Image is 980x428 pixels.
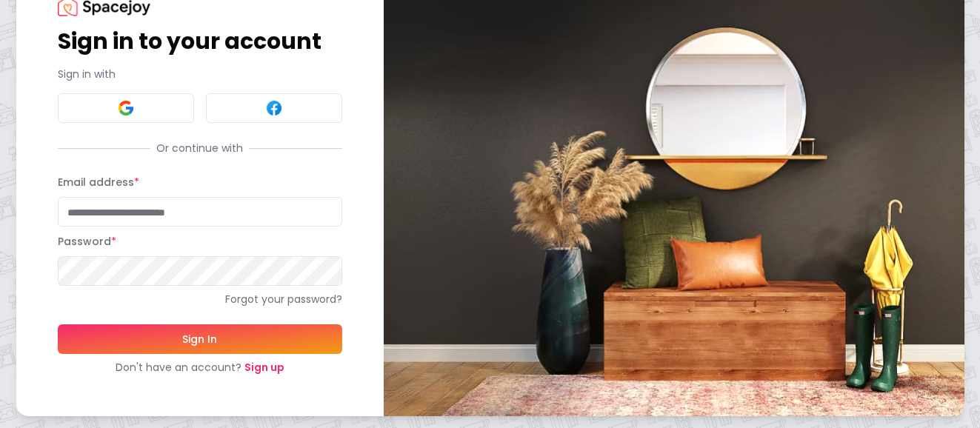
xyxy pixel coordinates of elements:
img: Google signin [117,99,135,117]
label: Password [58,234,116,249]
h1: Sign in to your account [58,28,342,55]
img: Facebook signin [265,99,283,117]
a: Forgot your password? [58,292,342,307]
span: Or continue with [150,141,249,156]
a: Sign up [244,360,284,375]
div: Don't have an account? [58,360,342,375]
button: Sign In [58,324,342,354]
p: Sign in with [58,67,342,81]
label: Email address [58,175,139,190]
